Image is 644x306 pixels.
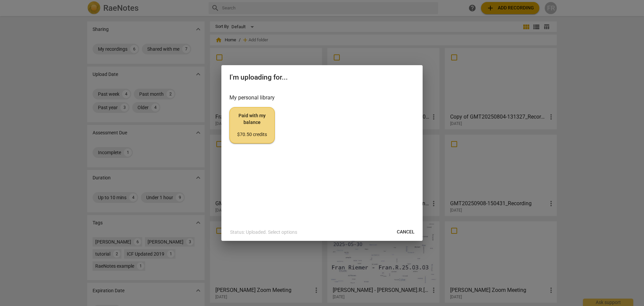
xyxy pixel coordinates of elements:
[229,73,415,82] h2: I'm uploading for...
[235,113,269,138] span: Paid with my balance
[230,229,297,236] p: Status: Uploaded. Select options
[229,94,415,102] h3: My personal library
[391,226,420,238] button: Cancel
[397,229,415,235] span: Cancel
[235,131,269,138] div: $70.50 credits
[229,107,275,143] button: Paid with my balance$70.50 credits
